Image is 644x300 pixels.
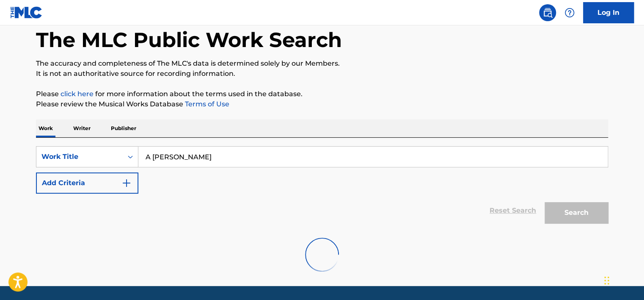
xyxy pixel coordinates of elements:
[36,99,608,109] p: Please review the Musical Works Database
[36,58,608,69] p: The accuracy and completeness of The MLC's data is determined solely by our Members.
[183,100,229,108] a: Terms of Use
[36,172,138,194] button: Add Criteria
[539,4,556,21] a: Public Search
[36,146,608,228] form: Search Form
[304,236,340,273] img: preloader
[36,119,55,137] p: Work
[564,8,575,18] img: help
[71,119,93,137] p: Writer
[604,268,609,293] div: টেনে আনুন
[542,8,553,18] img: search
[36,89,608,99] p: Please for more information about the terms used in the database.
[36,27,342,53] h1: The MLC Public Work Search
[10,6,43,19] img: MLC Logo
[561,4,578,21] div: Help
[108,119,139,137] p: Publisher
[36,69,608,79] p: It is not an authoritative source for recording information.
[41,152,118,162] div: Work Title
[121,178,132,188] img: 9d2ae6d4665cec9f34b9.svg
[61,90,94,98] a: click here
[583,2,634,23] a: Log In
[602,259,644,300] div: চ্যাট উইজেট
[602,259,644,300] iframe: Chat Widget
